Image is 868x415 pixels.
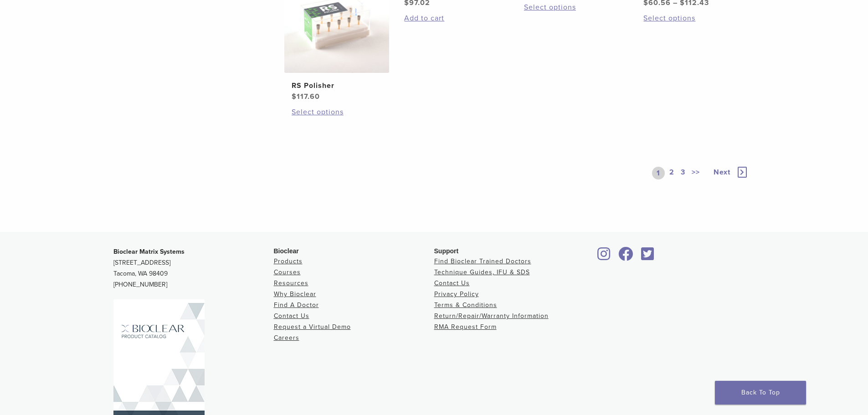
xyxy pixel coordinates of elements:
[274,334,299,342] a: Careers
[434,279,470,287] a: Contact Us
[113,246,274,290] p: [STREET_ADDRESS] Tacoma, WA 98409 [PHONE_NUMBER]
[404,13,494,24] a: Add to cart: “Magic Mix Pre Polish - Mint Flavored”
[434,268,530,276] a: Technique Guides, IFU & SDS
[668,167,676,179] a: 2
[274,247,299,255] span: Bioclear
[274,257,303,265] a: Products
[679,167,687,179] a: 3
[524,2,614,13] a: Select options for “HD Matrix A Series”
[595,252,614,261] a: Bioclear
[292,92,320,101] bdi: 117.60
[434,301,497,309] a: Terms & Conditions
[434,323,497,331] a: RMA Request Form
[643,13,734,24] a: Select options for “Original Anterior Matrix - A Series”
[113,248,185,256] strong: Bioclear Matrix Systems
[434,257,531,265] a: Find Bioclear Trained Doctors
[274,268,301,276] a: Courses
[434,312,549,320] a: Return/Repair/Warranty Information
[274,290,316,298] a: Why Bioclear
[715,381,806,405] a: Back To Top
[292,80,382,91] h2: RS Polisher
[292,107,382,118] a: Select options for “RS Polisher”
[434,247,459,255] span: Support
[274,323,351,331] a: Request a Virtual Demo
[274,279,308,287] a: Resources
[434,290,479,298] a: Privacy Policy
[292,92,297,101] span: $
[616,252,637,261] a: Bioclear
[274,301,319,309] a: Find A Doctor
[652,167,665,179] a: 1
[274,312,309,320] a: Contact Us
[690,167,702,179] a: >>
[638,252,657,261] a: Bioclear
[714,168,730,177] span: Next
